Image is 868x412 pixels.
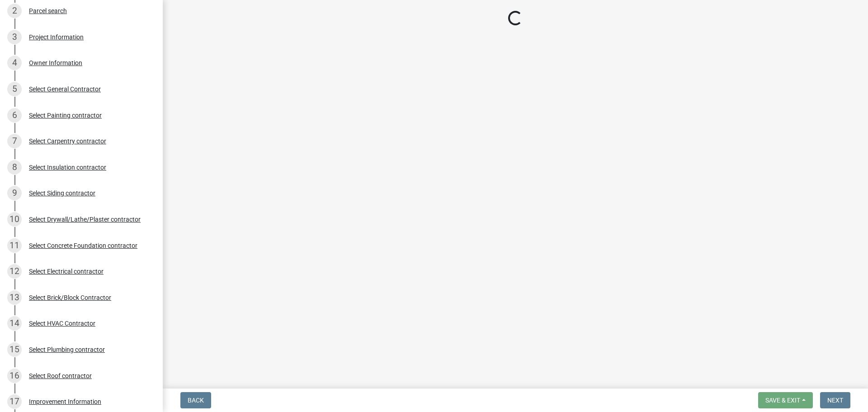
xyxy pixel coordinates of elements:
div: 7 [7,134,22,148]
div: 15 [7,342,22,357]
div: 9 [7,186,22,200]
span: Save & Exit [765,397,800,404]
button: Save & Exit [758,392,813,408]
div: 8 [7,160,22,175]
div: 4 [7,56,22,70]
button: Next [820,392,850,408]
div: Select HVAC Contractor [29,320,95,327]
div: Select Painting contractor [29,112,102,118]
div: Parcel search [29,8,67,14]
div: Select Roof contractor [29,373,92,379]
div: Select Electrical contractor [29,268,104,275]
div: Select Drywall/Lathe/Plaster contractor [29,216,141,223]
div: 16 [7,369,22,383]
div: Select Carpentry contractor [29,138,106,144]
div: Select Brick/Block Contractor [29,294,111,301]
div: Select Plumbing contractor [29,346,105,353]
div: 10 [7,212,22,227]
div: Select Siding contractor [29,190,95,196]
div: Owner Information [29,60,82,66]
div: 12 [7,264,22,279]
div: 3 [7,30,22,44]
div: 2 [7,4,22,18]
span: Next [827,397,843,404]
div: Project Information [29,34,84,40]
div: Select General Contractor [29,86,101,92]
div: Improvement Information [29,398,101,405]
div: 11 [7,238,22,253]
div: 17 [7,394,22,409]
div: Select Concrete Foundation contractor [29,242,137,249]
div: 5 [7,82,22,96]
div: 14 [7,316,22,331]
span: Back [188,397,204,404]
div: 13 [7,290,22,305]
div: 6 [7,108,22,123]
button: Back [180,392,211,408]
div: Select Insulation contractor [29,164,106,170]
